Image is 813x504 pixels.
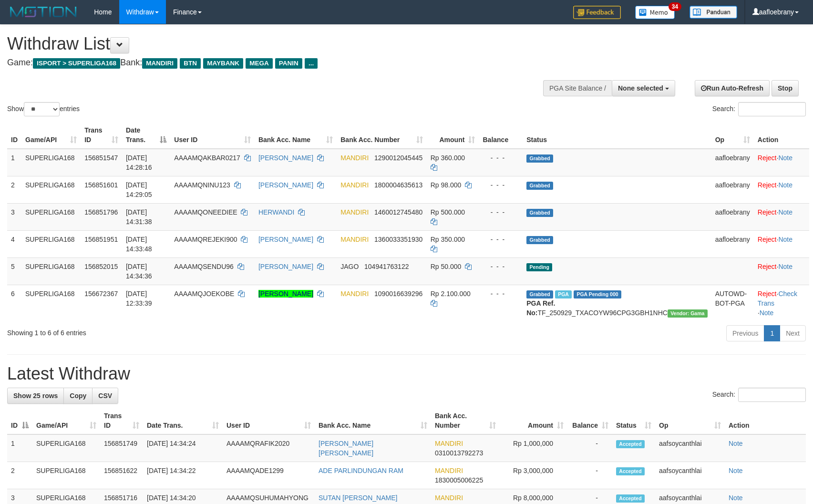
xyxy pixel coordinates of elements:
a: [PERSON_NAME] [258,181,313,189]
a: 1 [764,325,780,341]
div: - - - [483,289,519,298]
a: Note [778,154,792,162]
td: aafsoycanthlai [655,434,725,462]
span: AAAAMQREJEKI900 [174,236,237,243]
b: PGA Ref. No: [526,299,555,317]
span: Copy 1800004635613 to clipboard [374,181,422,189]
span: Rp 98.000 [431,181,462,189]
span: [DATE] 14:28:16 [126,154,152,171]
span: 156851547 [84,154,118,162]
span: [DATE] 14:29:05 [126,181,152,198]
td: TF_250929_TXACOYW96CPG3GBH1NHC [523,285,711,321]
td: Rp 3,000,000 [500,462,567,489]
a: Note [760,309,774,317]
a: [PERSON_NAME] [258,263,313,270]
span: MANDIRI [435,494,463,502]
input: Search: [738,102,806,116]
a: ADE PARLINDUNGAN RAM [319,467,403,474]
td: · [754,257,809,285]
a: Reject [758,290,777,298]
span: PGA Pending [574,290,621,298]
th: Trans ID: activate to sort column ascending [81,122,122,149]
td: aafloebrany [711,149,754,176]
td: SUPERLIGA168 [21,285,81,321]
th: Game/API: activate to sort column ascending [21,122,81,149]
th: User ID: activate to sort column ascending [223,407,315,434]
span: [DATE] 14:33:48 [126,236,152,253]
img: Feedback.jpg [573,6,621,19]
a: Reject [758,208,777,216]
td: SUPERLIGA168 [21,203,81,230]
td: · · [754,285,809,321]
td: 1 [7,434,32,462]
div: Showing 1 to 6 of 6 entries [7,324,331,338]
a: Note [778,208,792,216]
td: 156851749 [100,434,143,462]
a: [PERSON_NAME] [258,290,313,298]
a: Reject [758,154,777,162]
span: Grabbed [526,154,553,163]
a: HERWANDI [258,208,294,216]
div: - - - [483,180,519,190]
a: Note [729,494,743,502]
span: [DATE] 14:34:36 [126,263,152,280]
th: Date Trans.: activate to sort column descending [122,122,170,149]
span: Rp 50.000 [431,263,462,270]
span: MEGA [246,58,273,69]
span: Copy 0310013792273 to clipboard [435,449,483,457]
span: Rp 350.000 [431,236,465,243]
th: Bank Acc. Number: activate to sort column ascending [337,122,426,149]
h4: Game: Bank: [7,58,533,68]
td: SUPERLIGA168 [21,230,81,257]
a: Note [778,181,792,189]
th: Action [754,122,809,149]
td: SUPERLIGA168 [32,462,100,489]
select: Showentries [24,102,60,116]
a: Copy [63,388,93,404]
span: AAAAMQJOEKOBE [174,290,234,298]
span: [DATE] 12:33:39 [126,290,152,307]
td: SUPERLIGA168 [32,434,100,462]
th: Op: activate to sort column ascending [655,407,725,434]
span: Grabbed [526,236,553,244]
td: 2 [7,462,32,489]
td: 1 [7,149,21,176]
span: Rp 2.100.000 [431,290,471,298]
a: Previous [726,325,764,341]
a: SUTAN [PERSON_NAME] [319,494,397,502]
td: · [754,230,809,257]
td: SUPERLIGA168 [21,176,81,203]
span: 156851951 [84,236,118,243]
span: ISPORT > SUPERLIGA168 [33,58,120,69]
span: None selected [618,84,663,92]
span: Grabbed [526,209,553,217]
th: Action [725,407,806,434]
img: panduan.png [690,6,737,19]
div: - - - [483,262,519,271]
div: - - - [483,153,519,163]
a: Reject [758,236,777,243]
a: Check Trans [758,290,797,307]
th: ID: activate to sort column descending [7,407,32,434]
img: Button%20Memo.svg [635,6,675,19]
td: SUPERLIGA168 [21,257,81,285]
a: Show 25 rows [7,388,64,404]
span: MANDIRI [435,467,463,474]
td: 156851622 [100,462,143,489]
td: AUTOWD-BOT-PGA [711,285,754,321]
label: Show entries [7,102,80,116]
span: AAAAMQSENDU96 [174,263,233,270]
span: MANDIRI [340,154,369,162]
label: Search: [712,102,806,116]
th: Bank Acc. Name: activate to sort column ascending [315,407,431,434]
span: PANIN [275,58,302,69]
span: Copy 104941763122 to clipboard [364,263,409,270]
span: MANDIRI [340,208,369,216]
span: 34 [669,2,681,11]
img: MOTION_logo.png [7,5,80,19]
td: aafsoycanthlai [655,462,725,489]
a: Note [729,440,743,447]
div: PGA Site Balance / [543,80,612,96]
th: Status [523,122,711,149]
span: Show 25 rows [13,392,58,400]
